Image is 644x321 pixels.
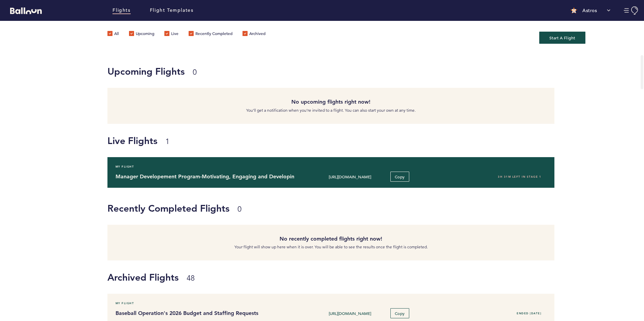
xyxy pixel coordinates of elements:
p: Your flight will show up here when it is over. You will be able to see the results once the fligh... [112,244,550,250]
span: My Flight [116,163,134,170]
a: Flights [112,7,130,14]
a: Balloon [5,7,42,14]
span: Copy [395,311,405,316]
p: You’ll get a notification when you’re invited to a flight. You can also start your own at any time. [112,107,550,114]
button: Copy [390,172,409,182]
span: Ended [DATE] [517,312,541,315]
small: 1 [165,137,169,146]
h1: Recently Completed Flights [107,202,550,215]
small: 0 [193,68,197,77]
small: 0 [237,205,241,214]
svg: Balloon [10,7,42,14]
button: Copy [390,308,409,318]
button: Astros [567,4,614,17]
h1: Live Flights [107,134,639,147]
button: Start A Flight [539,32,585,44]
h1: Upcoming Flights [107,65,550,78]
label: All [107,31,119,38]
a: Flight Templates [150,7,194,14]
label: Upcoming [129,31,154,38]
label: Archived [243,31,265,38]
h4: No recently completed flights right now! [112,235,550,243]
p: Astros [582,7,597,14]
small: 48 [187,274,195,283]
h4: Baseball Operation's 2026 Budget and Staffing Requests [116,309,289,317]
h4: Manager Developement Program-Motivating, Engaging and Developing your Team [116,173,289,181]
label: Recently Completed [189,31,232,38]
label: Live [164,31,179,38]
span: My Flight [116,300,134,307]
span: Copy [395,174,405,179]
h4: No upcoming flights right now! [112,98,550,106]
span: 3H 31M left in stage 1 [498,175,541,178]
h1: Archived Flights [107,271,639,284]
button: Manage Account [624,6,639,15]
